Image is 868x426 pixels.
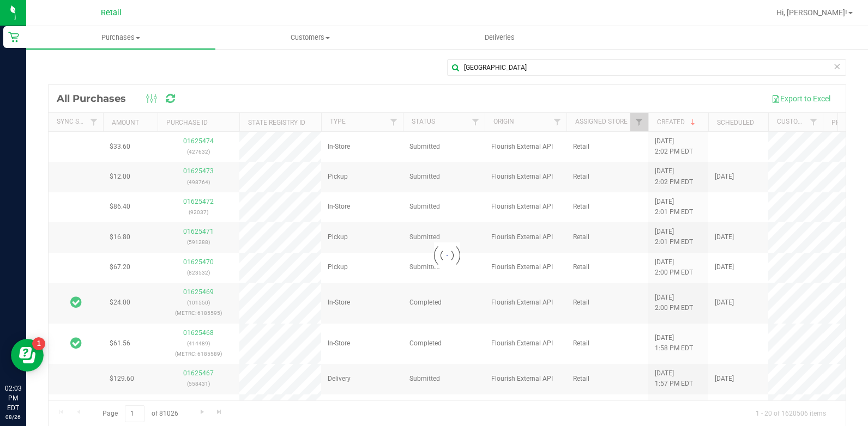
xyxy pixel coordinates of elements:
[833,59,841,74] span: Clear
[5,384,21,413] p: 02:03 PM EDT
[776,8,847,17] span: Hi, [PERSON_NAME]!
[32,337,45,350] iframe: Resource center unread badge
[26,33,215,42] span: Purchases
[101,8,122,17] span: Retail
[405,26,594,49] a: Deliveries
[5,413,21,421] p: 08/26
[447,59,846,76] input: Search Purchase ID, Original ID, State Registry ID or Customer Name...
[8,32,19,42] inline-svg: Retail
[470,33,529,42] span: Deliveries
[215,26,405,49] a: Customers
[216,33,404,42] span: Customers
[26,26,215,49] a: Purchases
[11,339,44,372] iframe: Resource center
